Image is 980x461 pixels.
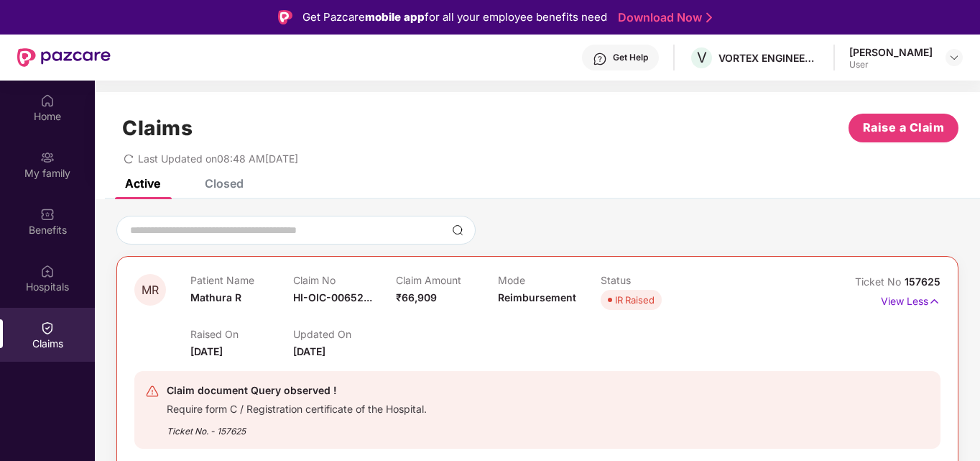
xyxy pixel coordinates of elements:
div: IR Raised [615,293,655,307]
p: Mode [498,274,601,286]
div: [PERSON_NAME] [849,45,933,59]
span: Last Updated on 08:48 AM[DATE] [138,152,298,165]
span: Reimbursement [498,291,576,303]
img: svg+xml;base64,PHN2ZyBpZD0iQ2xhaW0iIHhtbG5zPSJodHRwOi8vd3d3LnczLm9yZy8yMDAwL3N2ZyIgd2lkdGg9IjIwIi... [40,321,55,335]
img: svg+xml;base64,PHN2ZyBpZD0iSGVscC0zMngzMiIgeG1sbnM9Imh0dHA6Ly93d3cudzMub3JnLzIwMDAvc3ZnIiB3aWR0aD... [593,52,607,66]
span: ₹66,909 [396,291,437,303]
span: V [697,49,707,66]
span: HI-OIC-00652... [293,291,372,303]
div: Ticket No. - 157625 [167,416,427,438]
span: Raise a Claim [863,119,945,137]
div: Get Pazcare for all your employee benefits need [302,9,607,26]
div: VORTEX ENGINEERING(PVT) LTD. [718,51,819,65]
p: Claim Amount [396,274,499,286]
img: svg+xml;base64,PHN2ZyBpZD0iRHJvcGRvd24tMzJ4MzIiIHhtbG5zPSJodHRwOi8vd3d3LnczLm9yZy8yMDAwL3N2ZyIgd2... [948,52,960,63]
p: Claim No [293,274,396,286]
span: Ticket No [855,275,905,288]
span: 157625 [905,275,940,288]
img: Logo [278,10,292,24]
p: Updated On [293,328,396,340]
div: Claim document Query observed ! [167,382,427,399]
img: Stroke [706,10,712,25]
span: [DATE] [293,345,325,357]
span: MR [142,284,159,296]
div: Active [125,176,160,191]
p: Patient Name [190,274,293,286]
img: New Pazcare Logo [17,48,111,67]
p: Status [601,274,703,286]
span: Mathura R [190,291,241,303]
img: svg+xml;base64,PHN2ZyBpZD0iU2VhcmNoLTMyeDMyIiB4bWxucz0iaHR0cDovL3d3dy53My5vcmcvMjAwMC9zdmciIHdpZH... [452,224,463,236]
h1: Claims [122,116,193,140]
div: User [849,59,933,70]
p: Raised On [190,328,293,340]
img: svg+xml;base64,PHN2ZyB3aWR0aD0iMjAiIGhlaWdodD0iMjAiIHZpZXdCb3g9IjAgMCAyMCAyMCIgZmlsbD0ibm9uZSIgeG... [40,150,55,165]
img: svg+xml;base64,PHN2ZyB4bWxucz0iaHR0cDovL3d3dy53My5vcmcvMjAwMC9zdmciIHdpZHRoPSIxNyIgaGVpZ2h0PSIxNy... [928,293,940,309]
img: svg+xml;base64,PHN2ZyBpZD0iQmVuZWZpdHMiIHhtbG5zPSJodHRwOi8vd3d3LnczLm9yZy8yMDAwL3N2ZyIgd2lkdGg9Ij... [40,207,55,222]
p: View Less [881,290,940,309]
a: Download Now [618,10,708,25]
strong: mobile app [365,10,425,24]
span: redo [124,152,134,165]
span: [DATE] [190,345,223,357]
div: Require form C / Registration certificate of the Hospital. [167,399,427,416]
img: svg+xml;base64,PHN2ZyBpZD0iSG9tZSIgeG1sbnM9Imh0dHA6Ly93d3cudzMub3JnLzIwMDAvc3ZnIiB3aWR0aD0iMjAiIG... [40,93,55,108]
img: svg+xml;base64,PHN2ZyBpZD0iSG9zcGl0YWxzIiB4bWxucz0iaHR0cDovL3d3dy53My5vcmcvMjAwMC9zdmciIHdpZHRoPS... [40,264,55,278]
img: svg+xml;base64,PHN2ZyB4bWxucz0iaHR0cDovL3d3dy53My5vcmcvMjAwMC9zdmciIHdpZHRoPSIyNCIgaGVpZ2h0PSIyNC... [145,384,160,398]
div: Get Help [613,52,648,63]
button: Raise a Claim [849,114,958,142]
div: Closed [205,176,244,191]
